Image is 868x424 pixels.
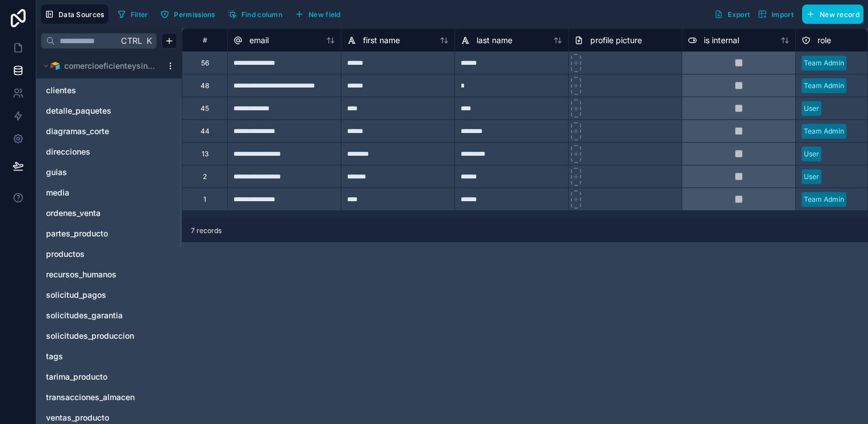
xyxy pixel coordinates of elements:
[201,81,209,90] div: 48
[46,126,109,137] span: diagramas_corte
[817,35,831,46] span: role
[46,351,149,362] a: tags
[804,126,844,136] div: Team Admin
[41,122,177,140] div: diagramas_corte
[477,35,512,46] span: last name
[46,269,116,280] span: recursos_humanos
[804,194,844,205] div: Team Admin
[131,10,148,19] span: Filter
[46,392,135,403] span: transacciones_almacen
[41,347,177,365] div: tags
[46,105,111,117] span: detalle_paquetes
[41,58,161,74] button: Airtable Logocomercioeficienteysingular
[804,58,844,68] div: Team Admin
[59,10,105,19] span: Data Sources
[201,104,209,113] div: 45
[174,10,215,19] span: Permissions
[41,102,177,120] div: detalle_paquetes
[728,10,750,19] span: Export
[291,6,345,23] button: New field
[46,269,149,280] a: recursos_humanos
[41,204,177,222] div: ordenes_venta
[771,10,794,19] span: Import
[46,392,149,403] a: transacciones_almacen
[203,195,206,204] div: 1
[46,248,85,260] span: productos
[191,36,219,44] div: #
[820,10,859,19] span: New record
[46,371,107,383] span: tarima_producto
[804,149,819,159] div: User
[754,5,798,24] button: Import
[46,167,149,178] a: guias
[46,412,109,423] span: ventas_producto
[113,6,152,23] button: Filter
[798,5,863,24] a: New record
[46,105,149,117] a: detalle_paquetes
[120,34,143,48] span: Ctrl
[41,5,108,24] button: Data Sources
[46,85,149,96] a: clientes
[41,143,177,161] div: direcciones
[41,388,177,406] div: transacciones_almacen
[46,126,149,137] a: diagramas_corte
[249,35,269,46] span: email
[41,163,177,181] div: guias
[46,187,69,198] span: media
[41,245,177,263] div: productos
[51,61,60,70] img: Airtable Logo
[241,10,282,19] span: Find column
[41,306,177,325] div: solicitudes_garantia
[46,289,106,301] span: solicitud_pagos
[46,351,63,362] span: tags
[156,6,223,23] a: Permissions
[41,184,177,202] div: media
[46,412,149,423] a: ventas_producto
[145,37,153,45] span: K
[804,172,819,182] div: User
[202,149,208,159] div: 13
[203,172,207,181] div: 2
[710,5,754,24] button: Export
[46,146,149,157] a: direcciones
[46,146,90,157] span: direcciones
[46,228,149,239] a: partes_producto
[804,103,819,114] div: User
[804,81,844,91] div: Team Admin
[46,310,149,321] a: solicitudes_garantia
[46,330,149,342] a: solicitudes_produccion
[46,371,149,383] a: tarima_producto
[590,35,642,46] span: profile picture
[46,248,149,260] a: productos
[191,226,222,235] span: 7 records
[46,207,149,219] a: ordenes_venta
[64,60,156,72] span: comercioeficienteysingular
[46,310,123,321] span: solicitudes_garantia
[41,81,177,99] div: clientes
[46,289,149,301] a: solicitud_pagos
[308,10,341,19] span: New field
[41,265,177,284] div: recursos_humanos
[46,330,134,342] span: solicitudes_produccion
[46,207,101,219] span: ordenes_venta
[46,167,67,178] span: guias
[224,6,286,23] button: Find column
[46,228,108,239] span: partes_producto
[41,225,177,243] div: partes_producto
[363,35,400,46] span: first name
[704,35,739,46] span: is internal
[46,187,149,198] a: media
[46,85,76,96] span: clientes
[201,127,210,136] div: 44
[156,6,219,23] button: Permissions
[41,327,177,345] div: solicitudes_produccion
[41,368,177,386] div: tarima_producto
[201,59,209,68] div: 56
[41,286,177,304] div: solicitud_pagos
[802,5,863,24] button: New record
